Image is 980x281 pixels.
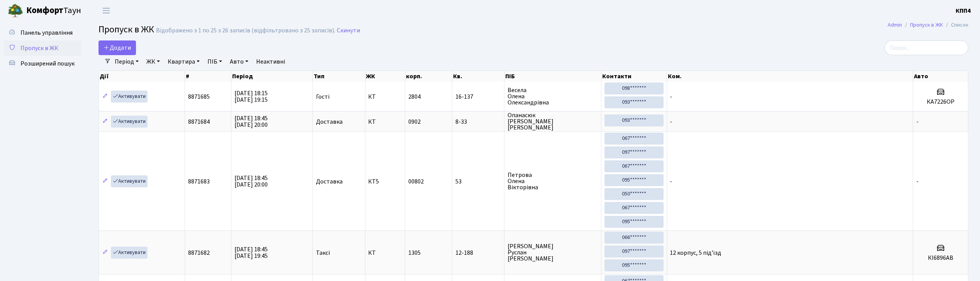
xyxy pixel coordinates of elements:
[876,17,980,33] nav: breadcrumb
[188,177,210,186] span: 8871683
[369,94,402,100] span: КТ
[234,89,268,104] span: [DATE] 18:15 [DATE] 19:15
[601,71,667,82] th: Контакти
[337,27,360,34] a: Скинути
[670,177,673,186] span: -
[365,71,406,82] th: ЖК
[4,25,81,40] a: Панель управління
[20,44,58,52] span: Пропуск в ЖК
[406,71,453,82] th: корп.
[508,243,598,262] span: [PERSON_NAME] Руслан [PERSON_NAME]
[455,94,501,100] span: 16-137
[916,118,919,126] span: -
[916,254,965,262] h5: КІ6896АВ
[408,118,421,126] span: 0902
[8,3,23,19] img: logo.png
[956,7,971,15] b: КПП4
[316,178,343,185] span: Доставка
[910,21,943,29] a: Пропуск в ЖК
[111,116,148,128] a: Активувати
[913,71,968,82] th: Авто
[20,59,75,68] span: Розширений пошук
[97,4,116,17] button: Переключити навігацію
[204,55,225,68] a: ПІБ
[916,98,965,106] h5: КА7226ОР
[188,249,210,257] span: 8871682
[111,247,148,259] a: Активувати
[26,4,63,17] b: Комфорт
[188,118,210,126] span: 8871684
[670,118,673,126] span: -
[253,55,288,68] a: Неактивні
[26,4,81,17] span: Таун
[20,29,73,37] span: Панель управління
[185,71,231,82] th: #
[99,71,185,82] th: Дії
[455,178,501,185] span: 53
[943,21,968,29] li: Список
[670,93,673,101] span: -
[408,177,424,186] span: 00802
[369,178,402,185] span: КТ5
[508,87,598,106] span: Весела Олена Олександрівна
[956,6,971,15] a: КПП4
[667,71,913,82] th: Ком.
[143,55,163,68] a: ЖК
[165,55,203,68] a: Квартира
[234,174,268,189] span: [DATE] 18:45 [DATE] 20:00
[313,71,365,82] th: Тип
[505,71,602,82] th: ПІБ
[369,250,402,256] span: КТ
[455,119,501,125] span: 8-33
[156,27,335,34] div: Відображено з 1 по 25 з 26 записів (відфільтровано з 25 записів).
[99,23,154,36] span: Пропуск в ЖК
[111,91,148,103] a: Активувати
[455,250,501,256] span: 12-188
[234,114,268,129] span: [DATE] 18:45 [DATE] 20:00
[508,112,598,131] span: Опанасюк [PERSON_NAME] [PERSON_NAME]
[408,93,421,101] span: 2804
[231,71,313,82] th: Період
[104,44,131,52] span: Додати
[316,94,329,100] span: Гості
[99,40,136,55] a: Додати
[188,93,210,101] span: 8871685
[670,249,722,257] span: 12 корпус, 5 під'їзд
[4,40,81,56] a: Пропуск в ЖК
[227,55,251,68] a: Авто
[888,21,902,29] a: Admin
[316,250,330,256] span: Таксі
[452,71,504,82] th: Кв.
[4,56,81,71] a: Розширений пошук
[369,119,402,125] span: КТ
[112,55,142,68] a: Період
[234,245,268,260] span: [DATE] 18:45 [DATE] 19:45
[885,40,968,55] input: Пошук...
[916,177,919,186] span: -
[508,172,598,190] span: Петрова Олена Вікторівна
[408,249,421,257] span: 1305
[111,175,148,187] a: Активувати
[316,119,343,125] span: Доставка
